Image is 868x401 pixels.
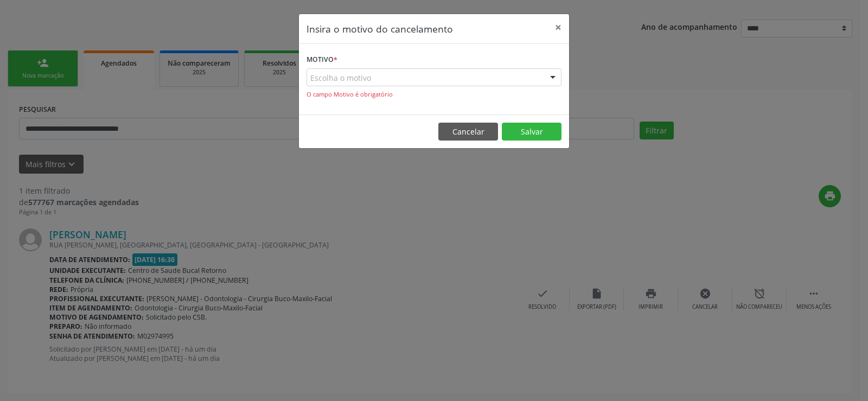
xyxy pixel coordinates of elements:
[307,52,337,68] label: Motivo
[307,90,561,99] div: O campo Motivo é obrigatório
[310,72,371,84] span: Escolha o motivo
[438,123,498,141] button: Cancelar
[502,123,561,141] button: Salvar
[307,22,453,36] h5: Insira o motivo do cancelamento
[547,14,569,41] button: Close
